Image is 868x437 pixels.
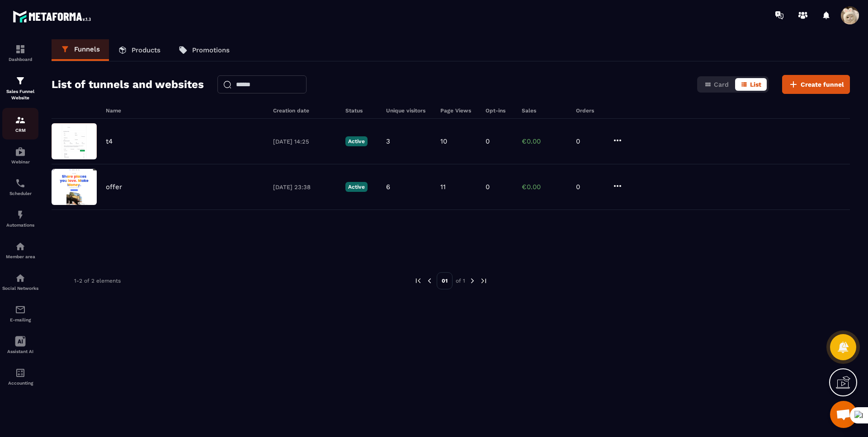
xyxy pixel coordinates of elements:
[2,234,38,266] a: automationsautomationsMember area
[15,241,26,252] img: automations
[522,107,567,114] h6: Sales
[15,304,26,315] img: email
[345,107,377,114] h6: Status
[2,88,38,101] p: Sales Funnel Website
[425,277,434,285] img: prev
[74,45,100,53] p: Funnels
[440,183,446,191] p: 11
[2,286,38,291] p: Social Networks
[170,39,239,61] a: Promotions
[2,349,38,354] p: Assistant AI
[15,367,26,378] img: accountant
[468,277,476,285] img: next
[456,277,465,284] p: of 1
[714,81,729,88] span: Card
[15,75,26,86] img: formation
[52,75,204,93] h2: List of tunnels and websites
[15,44,26,55] img: formation
[52,169,97,205] img: image
[699,78,734,91] button: Card
[192,46,230,54] p: Promotions
[2,254,38,259] p: Member area
[2,223,38,228] p: Automations
[480,277,488,285] img: next
[576,107,603,114] h6: Orders
[486,107,513,114] h6: Opt-ins
[576,183,603,191] p: 0
[2,317,38,322] p: E-mailing
[2,139,38,171] a: automationsautomationsWebinar
[2,108,38,139] a: formationformationCRM
[386,183,390,191] p: 6
[576,137,603,145] p: 0
[2,329,38,361] a: Assistant AI
[15,178,26,189] img: scheduler
[486,137,490,145] p: 0
[2,361,38,392] a: accountantaccountantAccounting
[2,37,38,69] a: formationformationDashboard
[15,209,26,220] img: automations
[106,183,122,191] p: offer
[830,401,857,428] div: Mở cuộc trò chuyện
[2,171,38,203] a: schedulerschedulerScheduler
[13,8,94,25] img: logo
[273,107,336,114] h6: Creation date
[486,183,490,191] p: 0
[782,75,850,94] button: Create funnel
[2,203,38,234] a: automationsautomationsAutomations
[522,137,567,145] p: €0.00
[273,138,336,145] p: [DATE] 14:25
[15,146,26,157] img: automations
[437,272,453,289] p: 01
[2,266,38,298] a: social-networksocial-networkSocial Networks
[801,80,844,89] span: Create funnel
[15,115,26,126] img: formation
[750,81,761,88] span: List
[15,273,26,284] img: social-network
[106,107,264,114] h6: Name
[2,69,38,108] a: formationformationSales Funnel Website
[2,57,38,62] p: Dashboard
[52,123,97,159] img: image
[386,107,431,114] h6: Unique visitors
[735,78,767,91] button: List
[2,298,38,329] a: emailemailE-mailing
[2,381,38,386] p: Accounting
[132,46,160,54] p: Products
[386,137,390,145] p: 3
[440,107,476,114] h6: Page Views
[273,184,336,191] p: [DATE] 23:38
[2,128,38,133] p: CRM
[345,182,368,192] p: Active
[52,39,109,61] a: Funnels
[440,137,447,145] p: 10
[414,277,422,285] img: prev
[109,39,170,61] a: Products
[2,191,38,196] p: Scheduler
[106,137,113,145] p: t4
[345,136,368,146] p: Active
[74,278,121,284] p: 1-2 of 2 elements
[522,183,567,191] p: €0.00
[2,159,38,164] p: Webinar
